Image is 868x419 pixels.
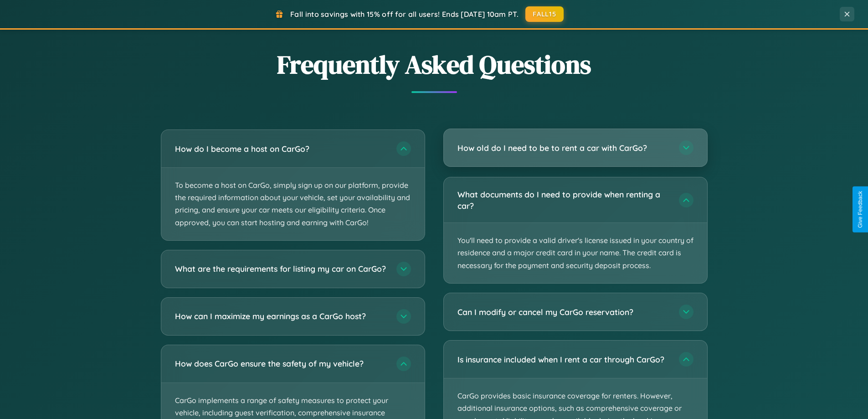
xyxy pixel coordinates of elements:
[290,10,519,19] span: Fall into savings with 15% off for all users! Ends [DATE] 10am PT.
[175,143,387,155] h3: How do I become a host on CarGo?
[457,189,670,211] h3: What documents do I need to provide when renting a car?
[444,223,707,283] p: You'll need to provide a valid driver's license issued in your country of residence and a major c...
[457,306,670,318] h3: Can I modify or cancel my CarGo reservation?
[457,354,670,365] h3: Is insurance included when I rent a car through CarGo?
[457,142,670,154] h3: How old do I need to be to rent a car with CarGo?
[161,168,425,240] p: To become a host on CarGo, simply sign up on our platform, provide the required information about...
[175,310,387,322] h3: How can I maximize my earnings as a CarGo host?
[161,47,708,82] h2: Frequently Asked Questions
[175,358,387,369] h3: How does CarGo ensure the safety of my vehicle?
[857,191,863,228] div: Give Feedback
[525,6,564,22] button: FALL15
[175,263,387,274] h3: What are the requirements for listing my car on CarGo?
